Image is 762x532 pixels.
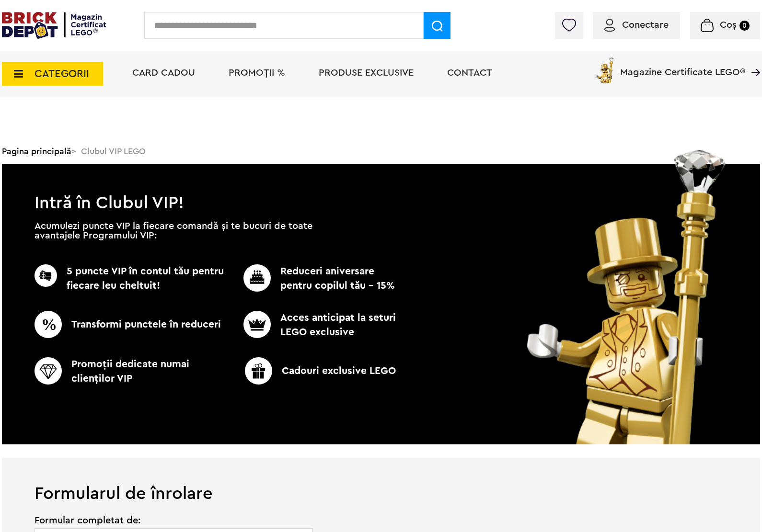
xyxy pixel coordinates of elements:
[35,357,62,385] img: CC_BD_Green_chek_mark
[229,68,285,78] a: PROMOȚII %
[228,264,399,293] p: Reduceri aniversare pentru copilul tău - 15%
[35,264,57,287] img: CC_BD_Green_chek_mark
[620,55,745,77] span: Magazine Certificate LEGO®
[35,221,312,240] p: Acumulezi puncte VIP la fiecare comandă și te bucuri de toate avantajele Programului VIP:
[228,311,399,340] p: Acces anticipat la seturi LEGO exclusive
[622,20,669,30] span: Conectare
[604,20,669,30] a: Conectare
[2,164,760,208] h1: Intră în Clubul VIP!
[243,311,271,338] img: CC_BD_Green_chek_mark
[35,68,89,79] span: CATEGORII
[739,21,750,31] small: 0
[132,68,195,78] a: Card Cadou
[2,147,71,156] a: Pagina principală
[447,68,492,78] a: Contact
[35,311,228,338] p: Transformi punctele în reduceri
[319,68,414,78] a: Produse exclusive
[35,311,62,338] img: CC_BD_Green_chek_mark
[720,20,737,30] span: Coș
[224,357,417,385] p: Cadouri exclusive LEGO
[745,55,760,65] a: Magazine Certificate LEGO®
[35,516,314,525] span: Formular completat de:
[243,264,271,292] img: CC_BD_Green_chek_mark
[2,458,760,502] h1: Formularul de înrolare
[514,150,740,444] img: vip_page_image
[35,357,228,386] p: Promoţii dedicate numai clienţilor VIP
[35,264,228,293] p: 5 puncte VIP în contul tău pentru fiecare leu cheltuit!
[2,139,760,164] div: > Clubul VIP LEGO
[245,357,272,385] img: CC_BD_Green_chek_mark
